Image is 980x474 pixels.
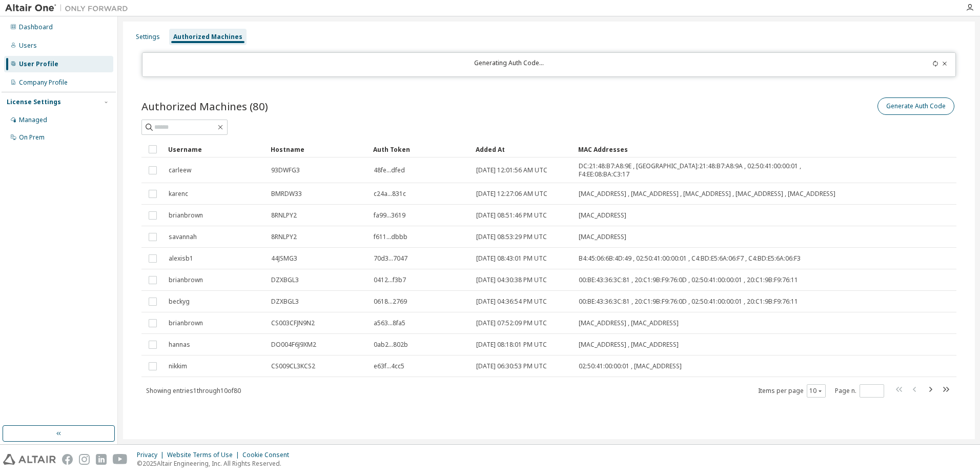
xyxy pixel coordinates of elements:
[476,341,547,349] span: [DATE] 08:18:01 PM UTC
[374,166,405,174] span: 48fe...dfed
[374,319,405,327] span: a563...8fa5
[374,254,407,263] span: 70d3...7047
[169,341,190,349] span: hannas
[271,233,297,241] span: 8RNLPY2
[579,190,835,198] span: [MAC_ADDRESS] , [MAC_ADDRESS] , [MAC_ADDRESS] , [MAC_ADDRESS] , [MAC_ADDRESS]
[169,166,191,174] span: carleew
[146,386,241,395] span: Showing entries 1 through 10 of 80
[476,319,547,327] span: [DATE] 07:52:09 PM UTC
[374,190,406,198] span: c24a...831c
[137,459,295,468] p: © 2025 Altair Engineering, Inc. All Rights Reserved.
[476,141,570,157] div: Added At
[3,454,56,465] img: altair_logo.svg
[579,254,801,263] span: B4:45:06:6B:4D:49 , 02:50:41:00:00:01 , C4:BD:E5:6A:06:F7 , C4:BD:E5:6A:06:F3
[579,233,626,241] span: [MAC_ADDRESS]
[136,33,160,41] div: Settings
[877,97,954,115] button: Generate Auth Code
[96,454,107,465] img: linkedin.svg
[579,211,626,220] span: [MAC_ADDRESS]
[476,298,547,306] span: [DATE] 04:36:54 PM UTC
[476,190,547,198] span: [DATE] 12:27:06 AM UTC
[271,141,365,157] div: Hostname
[374,298,407,306] span: 0618...2769
[5,3,133,13] img: Altair One
[169,319,203,327] span: brianbrown
[137,451,167,459] div: Privacy
[579,276,798,284] span: 00:BE:43:36:3C:81 , 20:C1:9B:F9:76:0D , 02:50:41:00:00:01 , 20:C1:9B:F9:76:11
[758,384,826,398] span: Items per page
[476,254,547,263] span: [DATE] 08:43:01 PM UTC
[168,141,262,157] div: Username
[476,233,547,241] span: [DATE] 08:53:29 PM UTC
[149,59,870,70] div: Generating Auth Code...
[242,451,295,459] div: Cookie Consent
[169,233,197,241] span: savannah
[141,99,268,113] span: Authorized Machines (80)
[7,98,61,106] div: License Settings
[19,60,58,68] div: User Profile
[374,341,408,349] span: 0ab2...802b
[271,319,315,327] span: CS003CFJN9N2
[169,298,190,306] span: beckyg
[169,211,203,220] span: brianbrown
[578,141,849,157] div: MAC Addresses
[579,298,798,306] span: 00:BE:43:36:3C:81 , 20:C1:9B:F9:76:0D , 02:50:41:00:00:01 , 20:C1:9B:F9:76:11
[579,162,848,179] span: DC:21:48:B7:A8:9E , [GEOGRAPHIC_DATA]:21:48:B7:A8:9A , 02:50:41:00:00:01 , F4:EE:08:BA:C3:17
[79,454,90,465] img: instagram.svg
[271,254,297,263] span: 44JSMG3
[19,23,53,31] div: Dashboard
[476,276,547,284] span: [DATE] 04:30:38 PM UTC
[835,384,884,398] span: Page n.
[271,166,300,174] span: 93DWFG3
[809,387,823,395] button: 10
[271,190,302,198] span: BMRDW33
[169,276,203,284] span: brianbrown
[19,133,45,142] div: On Prem
[271,211,297,220] span: 8RNLPY2
[19,78,68,87] div: Company Profile
[169,190,188,198] span: karenc
[374,211,405,220] span: fa99...3619
[169,254,193,263] span: alexisb1
[19,42,37,50] div: Users
[374,362,404,370] span: e63f...4cc5
[271,362,315,370] span: CS009CL3KCS2
[476,211,547,220] span: [DATE] 08:51:46 PM UTC
[579,362,682,370] span: 02:50:41:00:00:01 , [MAC_ADDRESS]
[476,166,547,174] span: [DATE] 12:01:56 AM UTC
[374,276,406,284] span: 0412...f3b7
[113,454,128,465] img: youtube.svg
[169,362,187,370] span: nikkim
[579,341,679,349] span: [MAC_ADDRESS] , [MAC_ADDRESS]
[373,141,467,157] div: Auth Token
[476,362,547,370] span: [DATE] 06:30:53 PM UTC
[19,116,47,124] div: Managed
[62,454,73,465] img: facebook.svg
[167,451,242,459] div: Website Terms of Use
[271,341,316,349] span: DO004F6J9XM2
[374,233,407,241] span: f611...dbbb
[173,33,242,41] div: Authorized Machines
[579,319,679,327] span: [MAC_ADDRESS] , [MAC_ADDRESS]
[271,298,299,306] span: DZXBGL3
[271,276,299,284] span: DZXBGL3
